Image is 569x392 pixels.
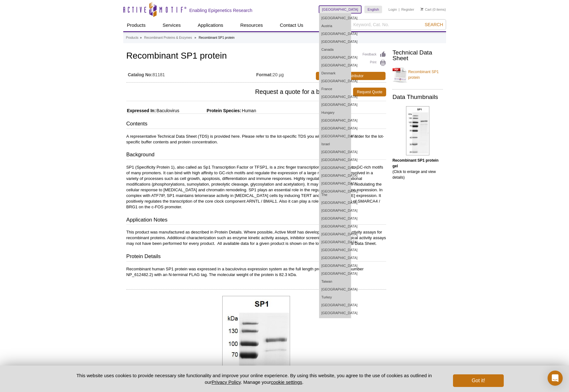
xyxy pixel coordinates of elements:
[423,22,445,27] button: Search
[319,285,351,293] a: [GEOGRAPHIC_DATA]
[126,51,386,62] h1: Recombinant SP1 protein
[189,8,253,13] h2: Enabling Epigenetics Research
[399,6,400,13] li: |
[392,50,443,61] h2: Technical Data Sheet
[392,158,443,180] p: (Click to enlarge and view details)
[421,6,446,13] li: (0 items)
[159,19,185,31] a: Services
[319,117,351,124] a: [GEOGRAPHIC_DATA]
[319,101,351,109] a: [GEOGRAPHIC_DATA]
[319,164,351,172] a: [GEOGRAPHIC_DATA]
[319,180,351,187] a: [GEOGRAPHIC_DATA]
[319,156,351,164] a: [GEOGRAPHIC_DATA]
[319,69,351,77] a: Denmark
[126,266,386,278] p: Recombinant human SP1 protein was expressed in a baculovirus expression system as the full length...
[181,108,241,113] span: Protein Species:
[316,72,386,80] a: Find Distributor
[548,371,563,386] div: Open Intercom Messenger
[363,51,386,58] a: Feedback
[126,35,138,41] a: Products
[319,215,351,222] a: [GEOGRAPHIC_DATA]
[388,7,397,12] a: Login
[236,19,267,31] a: Resources
[319,246,351,254] a: [GEOGRAPHIC_DATA]
[319,238,351,246] a: [GEOGRAPHIC_DATA]
[126,108,156,113] span: Expressed In:
[156,108,179,113] span: Baculovirus
[319,109,351,117] a: Hungary
[126,68,256,81] td: 81181
[144,35,192,41] a: Recombinant Proteins & Enzymes
[319,187,351,199] a: [GEOGRAPHIC_DATA], The
[319,38,351,46] a: [GEOGRAPHIC_DATA]
[319,254,351,262] a: [GEOGRAPHIC_DATA]
[319,132,351,140] a: [GEOGRAPHIC_DATA]
[319,93,351,101] a: [GEOGRAPHIC_DATA]
[126,229,386,246] p: This product was manufactured as described in Protein Details. Where possible, Active Motif has d...
[126,88,353,96] span: Request a quote for a bulk order
[392,65,443,84] a: Recombinant SP1 protein
[128,72,153,78] strong: Catalog No:
[123,19,149,31] a: Products
[319,22,351,30] a: Austria
[425,22,443,27] span: Search
[319,124,351,132] a: [GEOGRAPHIC_DATA]
[319,309,351,317] a: [GEOGRAPHIC_DATA]
[271,379,302,385] button: cookie settings
[453,374,503,387] button: Got it!
[66,372,443,385] p: This website uses cookies to provide necessary site functionality and improve your online experie...
[319,207,351,215] a: [GEOGRAPHIC_DATA]
[319,270,351,278] a: [GEOGRAPHIC_DATA]
[194,19,227,31] a: Applications
[319,293,351,301] a: Turkey
[363,60,386,66] a: Print
[126,120,386,129] h3: Contents
[256,68,315,81] td: 20 µg
[319,77,351,85] a: [GEOGRAPHIC_DATA]
[126,134,386,145] p: A representative Technical Data Sheet (TDS) is provided here. Please refer to the lot-specific TD...
[319,6,362,13] a: [GEOGRAPHIC_DATA]
[319,222,351,230] a: [GEOGRAPHIC_DATA]
[212,379,241,385] a: Privacy Policy
[319,14,351,22] a: [GEOGRAPHIC_DATA]
[319,46,351,54] a: Canada
[126,253,386,262] h3: Protein Details
[319,172,351,180] a: [GEOGRAPHIC_DATA]
[140,36,142,39] li: »
[421,8,423,11] img: Your Cart
[319,148,351,156] a: [GEOGRAPHIC_DATA]
[319,301,351,309] a: [GEOGRAPHIC_DATA]
[401,7,414,12] a: Register
[406,106,429,155] img: Recombinant SP1 protein gel
[319,262,351,270] a: [GEOGRAPHIC_DATA]
[195,36,196,39] li: »
[276,19,307,31] a: Contact Us
[421,7,432,12] a: Cart
[319,54,351,61] a: [GEOGRAPHIC_DATA]
[319,61,351,69] a: [GEOGRAPHIC_DATA]
[344,19,446,30] input: Keyword, Cat. No.
[392,158,438,168] b: Recombinant SP1 protein gel
[316,19,344,31] a: About Us
[319,230,351,238] a: [GEOGRAPHIC_DATA]
[256,72,273,78] strong: Format:
[364,6,382,13] a: English
[319,140,351,148] a: Israel
[126,151,386,160] h3: Background
[319,278,351,285] a: Taiwan
[319,85,351,93] a: France
[199,36,235,39] li: Recombinant SP1 protein
[353,88,386,96] a: Request Quote
[126,216,386,225] h3: Application Notes
[241,108,256,113] span: Human
[126,164,386,210] p: SP1 (Specificity Protein 1), also called as Sp1 Transcription Factor or TFSP1, is a zinc finger t...
[392,94,443,100] h2: Data Thumbnails
[319,199,351,207] a: [GEOGRAPHIC_DATA]
[319,30,351,38] a: [GEOGRAPHIC_DATA]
